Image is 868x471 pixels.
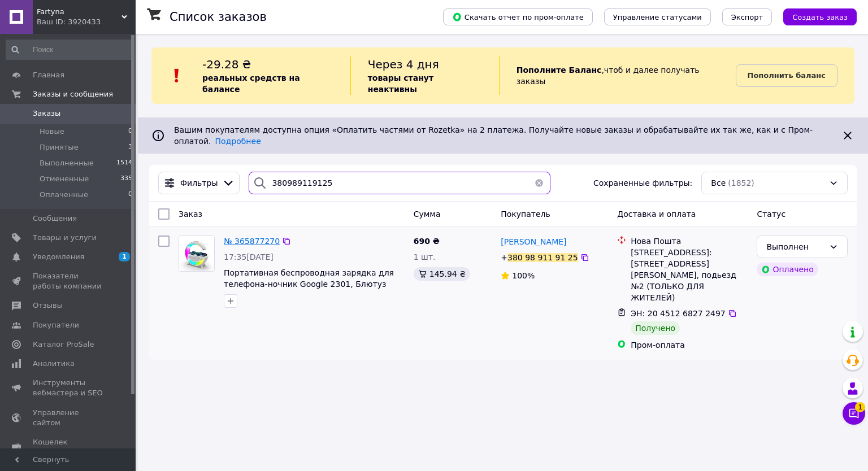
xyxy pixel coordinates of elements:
span: Создать заказ [792,13,848,21]
span: Уведомления [33,252,84,262]
span: Через 4 дня [368,58,439,71]
span: Заказы [33,108,60,119]
span: Скачать отчет по пром-оплате [452,12,584,22]
span: Принятые [40,142,79,152]
span: 1 [119,252,130,261]
span: [PERSON_NAME] [501,237,566,246]
div: + [498,250,580,265]
a: Подробнее [215,137,261,146]
span: 17:35[DATE] [224,252,274,261]
div: [STREET_ADDRESS]: [STREET_ADDRESS][PERSON_NAME], подьезд №2 (ТОЛЬКО ДЛЯ ЖИТЕЛЕЙ) [631,247,748,303]
b: Пополните Баланс [517,66,602,75]
button: Очистить [528,172,550,194]
span: Покупатель [501,210,550,219]
span: Новые [40,127,64,137]
span: 335 [120,174,132,184]
span: (1852) [728,178,754,187]
div: Пром-оплата [631,339,748,351]
a: [PERSON_NAME] [501,236,566,247]
a: Фото товару [179,236,215,272]
b: Пополнить баланс [748,71,826,80]
span: Сумма [414,210,441,219]
span: 1 [855,402,865,412]
b: реальных средств на балансе [202,73,300,94]
b: товары станут неактивны [368,73,433,94]
button: Скачать отчет по пром-оплате [443,8,593,25]
input: Поиск [6,40,133,60]
span: Сохраненные фильтры: [593,177,692,189]
span: Кошелек компании [33,437,105,457]
span: -29.28 ₴ [202,58,251,71]
span: ЭН: 20 4512 6827 2497 [631,309,726,318]
span: 1 шт. [414,252,436,261]
span: Статус [757,210,785,219]
span: Отзывы [33,300,63,311]
span: 0 [128,190,132,200]
span: 100% [512,271,535,280]
span: Аналитика [33,359,75,369]
div: Выполнен [766,241,824,253]
span: 3 [128,142,132,152]
button: Экспорт [722,8,772,25]
a: Пополнить баланс [736,64,837,87]
span: Покупатели [33,320,79,330]
div: Нова Пошта [631,236,748,247]
input: Поиск по номеру заказа, ФИО покупателя, номеру телефона, Email, номеру накладной [249,172,550,194]
a: Портативная беспроводная зарядка для телефона-ночник Google 2301, Блютуз колонка RGB настольная [224,268,394,300]
a: Создать заказ [772,12,857,21]
span: Заказы и сообщения [33,89,113,99]
div: 145.94 ₴ [414,267,470,281]
span: Фильтры [180,177,218,189]
h1: Список заказов [170,10,267,24]
span: Инструменты вебмастера и SEO [33,378,105,398]
span: Заказ [179,210,202,219]
span: 1514 [116,158,132,168]
img: Фото товару [179,236,214,271]
span: 0 [128,127,132,137]
span: Выполненные [40,158,94,168]
div: Получено [631,321,680,335]
a: № 365877270 [224,237,280,246]
span: Управление статусами [613,13,702,21]
span: Оплаченные [40,190,88,200]
span: Товары и услуги [33,233,97,243]
span: Все [711,177,726,189]
span: Управление сайтом [33,408,105,428]
div: , чтоб и далее получать заказы [499,56,736,95]
span: Показатели работы компании [33,271,105,291]
span: Экспорт [731,13,763,21]
span: Главная [33,70,64,80]
span: 690 ₴ [414,237,440,246]
button: Чат с покупателем1 [843,402,865,425]
span: Вашим покупателям доступна опция «Оплатить частями от Rozetka» на 2 платежа. Получайте новые зака... [174,125,813,146]
span: Доставка и оплата [617,210,696,219]
span: Каталог ProSale [33,339,94,350]
button: Создать заказ [783,8,857,25]
span: Сообщения [33,213,77,224]
div: 380 98 911 91 25 [507,253,578,262]
span: Отмененные [40,174,89,184]
button: Управление статусами [604,8,711,25]
div: Оплачено [757,263,818,276]
div: Ваш ID: 3920433 [37,17,136,27]
span: Fartyna [37,7,121,17]
img: :exclamation: [168,67,185,84]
